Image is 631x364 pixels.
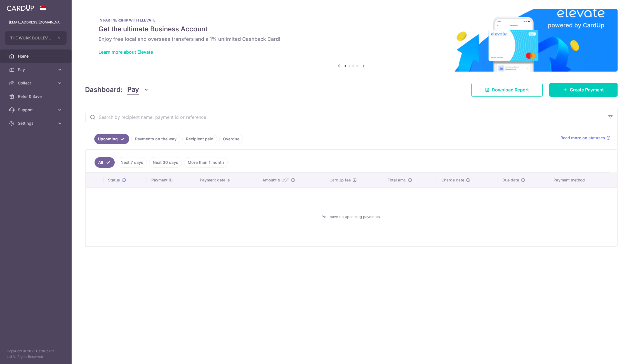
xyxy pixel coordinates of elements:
a: Overdue [219,134,243,144]
span: Download Report [492,86,529,93]
a: Learn more about Elevate [98,49,153,55]
img: CardUp [7,4,34,11]
a: Next 30 days [149,157,182,168]
button: THE WORK BOULEVARD CQ PTE. LTD. [5,31,67,45]
span: Home [18,53,55,59]
img: Renovation banner [85,9,618,72]
span: CardUp fee [329,177,351,183]
a: Read more on statuses [561,135,611,141]
h4: Dashboard: [85,85,123,95]
h5: Get the ultimate Business Account [98,25,604,34]
a: All [95,157,115,168]
span: Collect [18,80,55,86]
div: You have no upcoming payments. [92,192,610,241]
h6: Enjoy free local and overseas transfers and a 1% unlimited Cashback Card! [98,36,604,42]
button: Pay [127,84,149,95]
span: Create Payment [570,86,604,93]
th: Payment ID [147,173,195,187]
a: Next 7 days [117,157,147,168]
a: More than 1 month [184,157,228,168]
p: [EMAIL_ADDRESS][DOMAIN_NAME] [9,20,63,25]
a: Create Payment [549,83,618,97]
span: Pay [127,84,139,95]
th: Payment details [195,173,258,187]
input: Search by recipient name, payment id or reference [85,108,604,126]
a: Upcoming [94,134,129,144]
span: THE WORK BOULEVARD CQ PTE. LTD. [10,35,51,41]
a: Payments on the way [131,134,180,144]
span: Due date [502,177,519,183]
a: Download Report [471,83,543,97]
span: Status [108,177,120,183]
p: IN PARTNERSHIP WITH ELEVATE [98,18,604,22]
span: Read more on statuses [561,135,605,141]
span: Total amt. [388,177,406,183]
th: Payment method [549,173,617,187]
span: Amount & GST [262,177,289,183]
a: Recipient paid [182,134,217,144]
span: Pay [18,67,55,72]
span: Settings [18,120,55,126]
span: Refer & Save [18,94,55,99]
span: Charge date [441,177,464,183]
span: Support [18,107,55,113]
